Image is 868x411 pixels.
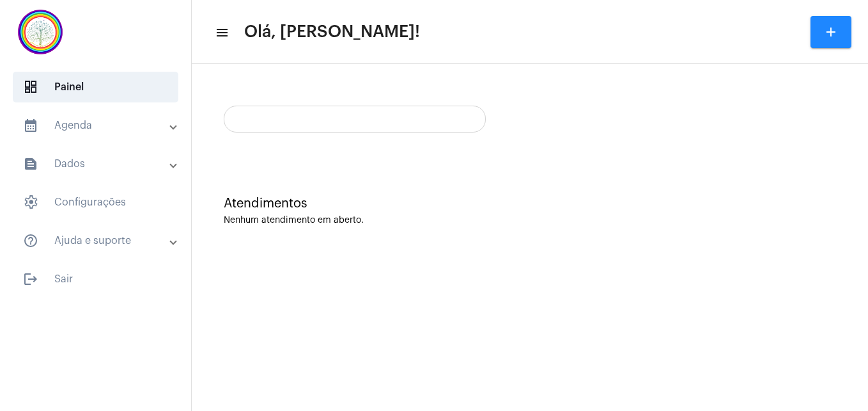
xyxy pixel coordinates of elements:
[13,72,178,102] span: Painel
[23,156,38,172] mat-icon: sidenav icon
[23,233,171,248] mat-panel-title: Ajuda e suporte
[23,79,38,95] span: sidenav icon
[23,271,38,287] mat-icon: sidenav icon
[224,197,836,211] div: Atendimentos
[23,233,38,248] mat-icon: sidenav icon
[224,216,836,225] div: Nenhum atendimento em aberto.
[8,149,191,179] mat-expansion-panel-header: sidenav iconDados
[10,6,70,58] img: c337f8d0-2252-6d55-8527-ab50248c0d14.png
[215,25,228,40] mat-icon: sidenav icon
[23,118,171,133] mat-panel-title: Agenda
[8,110,191,141] mat-expansion-panel-header: sidenav iconAgenda
[23,195,38,210] span: sidenav icon
[823,24,839,40] mat-icon: add
[23,118,38,133] mat-icon: sidenav icon
[13,264,178,294] span: Sair
[8,225,191,256] mat-expansion-panel-header: sidenav iconAjuda e suporte
[244,22,420,42] span: Olá, [PERSON_NAME]!
[13,187,178,218] span: Configurações
[23,156,171,172] mat-panel-title: Dados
